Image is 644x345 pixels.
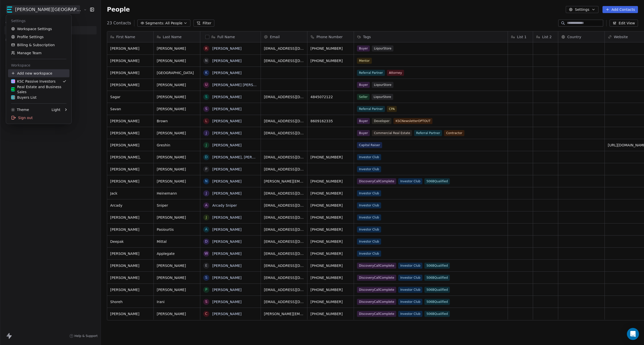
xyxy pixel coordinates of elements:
div: KSC Passive Investors [11,79,56,84]
div: Add new workspace [8,69,69,77]
div: Real Estate and Business Sales [11,84,66,94]
div: Light [52,107,60,112]
img: 55211_Kane%20Street%20Capital_Logo_AC-01.png [11,79,15,83]
div: Buyers List [11,95,36,100]
a: Billing & Subscription [8,41,69,49]
div: Theme [11,107,29,112]
a: Workspace Settings [8,25,69,33]
div: Settings [8,17,69,25]
div: Workspace [8,61,69,69]
a: Manage Team [8,49,69,57]
a: Profile Settings [8,33,69,41]
img: 55211_Kane%20Street%20Capital_Logo_AC-01.png [11,87,15,91]
div: Sign out [8,114,69,122]
img: 55211_Kane%20Street%20Capital_Logo_AC-01.png [11,95,15,99]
